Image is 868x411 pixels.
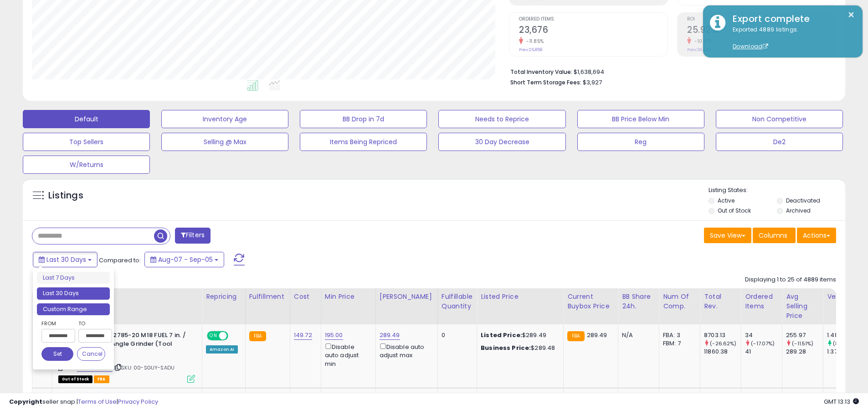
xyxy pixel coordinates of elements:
div: 255.97 [786,331,823,339]
span: FBA [94,375,109,383]
button: Inventory Age [161,110,288,128]
div: Amazon AI [206,345,238,354]
label: Archived [786,207,811,214]
div: 41 [745,348,782,356]
div: Fulfillment [249,292,286,302]
div: FBA: 3 [663,331,693,339]
span: Compared to: [99,256,141,265]
div: seller snap | | [9,398,158,406]
button: W/Returns [23,156,150,174]
label: Out of Stock [718,207,751,214]
button: Top Sellers [23,133,150,151]
div: N/A [622,331,652,339]
span: | SKU: 00-SGUY-SADU [114,364,175,371]
div: 1.37 [827,348,864,356]
button: Set [41,347,73,361]
span: Aug-07 - Sep-05 [158,255,213,264]
a: 195.00 [325,331,343,340]
button: BB Price Below Min [577,110,704,128]
li: Custom Range [37,303,110,316]
button: 30 Day Decrease [438,133,565,151]
button: Actions [797,228,836,243]
b: Listed Price: [481,331,522,339]
h5: Listings [48,189,83,202]
label: To [78,319,105,328]
div: Avg Selling Price [786,292,819,321]
div: 11860.38 [704,348,741,356]
button: Non Competitive [716,110,843,128]
span: Ordered Items [519,17,668,22]
div: Current Buybox Price [567,292,614,311]
button: Last 30 Days [33,252,98,267]
div: ASIN: [58,331,195,382]
b: Milwaukee 2785-20 M18 FUEL 7 in. / 9 in. Large Angle Grinder (Tool Only) [79,331,190,359]
div: 1.48 [827,331,864,339]
small: (8.03%) [833,340,853,347]
button: × [847,9,855,21]
div: Export complete [726,12,856,26]
li: Last 30 Days [37,287,110,300]
div: FBM: 7 [663,339,693,348]
div: $289.49 [481,331,556,339]
a: 149.72 [294,331,312,340]
a: Privacy Policy [118,397,158,406]
span: All listings that are currently out of stock and unavailable for purchase on Amazon [58,375,92,383]
div: Fulfillable Quantity [442,292,473,311]
a: 289.49 [380,331,400,340]
div: 0 [442,331,470,339]
button: Reg [577,133,704,151]
b: Total Inventory Value: [510,68,572,76]
small: (-17.07%) [751,340,775,347]
small: FBA [249,331,266,341]
small: Prev: 28.92% [687,47,711,52]
span: 2025-10-6 13:13 GMT [824,397,859,406]
small: (-26.62%) [710,340,736,347]
li: Last 7 Days [37,272,110,284]
strong: Copyright [9,397,42,406]
span: Last 30 Days [46,255,86,264]
div: Total Rev. [704,292,737,311]
div: Num of Comp. [663,292,696,311]
small: -10.37% [691,38,713,45]
div: Disable auto adjust max [380,342,431,359]
div: 289.28 [786,348,823,356]
div: Cost [294,292,317,302]
a: Terms of Use [78,397,117,406]
li: $1,638,694 [510,66,829,77]
label: From [41,319,73,328]
b: Business Price: [481,343,531,352]
div: [PERSON_NAME] [380,292,434,302]
button: Columns [753,228,796,243]
button: Save View [704,228,751,243]
label: Active [718,197,734,204]
small: (-11.51%) [792,340,813,347]
b: Short Term Storage Fees: [510,78,581,86]
div: Ordered Items [745,292,778,311]
small: Prev: 26,858 [519,47,542,52]
div: 34 [745,331,782,339]
p: Listing States: [709,186,845,195]
button: Selling @ Max [161,133,288,151]
h2: 25.92% [687,25,836,37]
div: Disable auto adjust min [325,342,369,368]
button: BB Drop in 7d [300,110,427,128]
button: Items Being Repriced [300,133,427,151]
span: OFF [227,332,241,340]
div: Exported 4889 listings. [726,26,856,51]
button: Default [23,110,150,128]
div: Min Price [325,292,372,302]
label: Deactivated [786,197,820,204]
span: Columns [759,231,787,240]
button: Cancel [77,347,105,361]
button: Aug-07 - Sep-05 [144,252,224,267]
h2: 23,676 [519,25,668,37]
small: FBA [567,331,584,341]
button: De2 [716,133,843,151]
div: Displaying 1 to 25 of 4889 items [745,276,836,284]
div: $289.48 [481,344,556,352]
div: BB Share 24h. [622,292,655,311]
button: Filters [175,228,211,244]
button: Needs to Reprice [438,110,565,128]
div: 8703.13 [704,331,741,339]
a: Download [733,42,768,50]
